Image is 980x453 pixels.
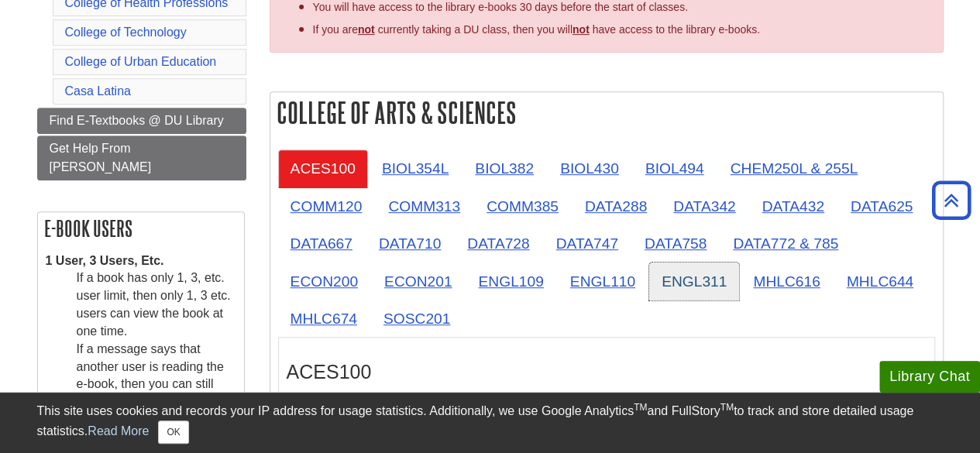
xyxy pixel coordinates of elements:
a: COMM313 [376,187,473,225]
a: Casa Latina [65,84,131,98]
a: SOSC201 [371,300,462,338]
a: DATA432 [749,187,836,225]
a: COMM385 [474,187,571,225]
a: BIOL430 [548,149,631,187]
a: DATA625 [838,187,925,225]
a: CHEM250L & 255L [717,149,870,187]
a: ENGL311 [649,263,739,300]
h3: ACES100 [287,361,927,383]
button: Close [158,420,188,444]
sup: TM [634,402,647,413]
a: DATA758 [632,225,719,263]
dt: 1 User, 3 Users, Etc. [46,252,236,270]
a: MHLC644 [834,263,926,300]
a: MHLC616 [741,263,832,300]
a: ENGL109 [466,263,555,300]
button: Library Chat [879,361,980,393]
a: College of Technology [65,26,187,39]
a: College of Urban Education [65,55,217,68]
a: DATA728 [455,225,542,263]
span: Get Help From [PERSON_NAME] [50,142,152,173]
a: Back to Top [927,190,976,211]
span: Find E-Textbooks @ DU Library [50,114,224,127]
a: Read More [88,424,149,438]
a: DATA772 & 785 [720,225,851,263]
a: ENGL110 [558,263,648,300]
a: ACES100 [278,149,368,187]
sup: TM [720,402,734,413]
a: ECON201 [372,263,464,300]
a: Find E-Textbooks @ DU Library [37,108,246,134]
h2: E-book Users [38,212,244,245]
a: DATA710 [366,225,453,263]
a: DATA288 [573,187,659,225]
a: Get Help From [PERSON_NAME] [37,136,246,180]
a: DATA667 [278,225,365,263]
span: You will have access to the library e-books 30 days before the start of classes. [313,1,688,13]
strong: not [358,23,375,36]
a: ECON200 [278,263,370,300]
h2: College of Arts & Sciences [270,92,943,133]
a: MHLC674 [278,300,370,338]
div: This site uses cookies and records your IP address for usage statistics. Additionally, we use Goo... [37,402,944,444]
a: BIOL354L [370,149,461,187]
a: DATA747 [544,225,631,263]
u: not [573,23,590,36]
span: If you are currently taking a DU class, then you will have access to the library e-books. [313,23,760,36]
a: BIOL494 [633,149,717,187]
a: BIOL382 [462,149,546,187]
a: COMM120 [278,187,375,225]
a: DATA342 [661,187,748,225]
